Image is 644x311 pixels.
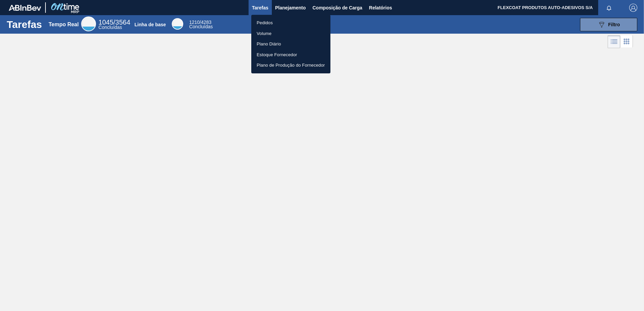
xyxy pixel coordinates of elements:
[251,49,330,60] a: Estoque Fornecedor
[251,28,330,39] a: Volume
[251,60,330,71] a: Plano de Produção do Fornecedor
[251,18,330,28] a: Pedidos
[251,39,330,49] a: Plano Diário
